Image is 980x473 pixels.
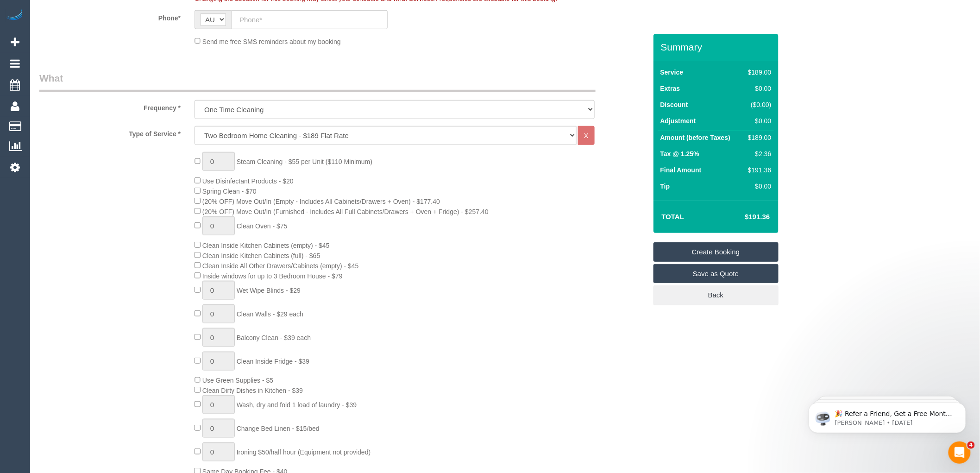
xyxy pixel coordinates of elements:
[653,285,779,305] a: Back
[744,68,771,77] div: $189.00
[660,165,702,175] label: Final Amount
[744,84,771,93] div: $0.00
[744,133,771,142] div: $189.00
[202,252,320,259] span: Clean Inside Kitchen Cabinets (full) - $65
[662,213,685,221] strong: Total
[660,182,670,191] label: Tip
[660,116,696,126] label: Adjustment
[660,149,699,158] label: Tax @ 1.25%
[202,377,273,384] span: Use Green Supplies - $5
[237,425,320,432] span: Change Bed Linen - $15/bed
[660,133,730,142] label: Amount (before Taxes)
[717,213,770,221] h4: $191.36
[653,264,779,284] a: Save as Quote
[237,448,371,456] span: Ironing $50/half hour (Equipment not provided)
[237,158,372,165] span: Steam Cleaning - $55 per Unit ($110 Minimum)
[795,383,980,448] iframe: Intercom notifications message
[660,84,680,93] label: Extras
[202,262,359,270] span: Clean Inside All Other Drawers/Cabinets (empty) - $45
[653,242,779,262] a: Create Booking
[661,42,774,52] h3: Summary
[744,182,771,191] div: $0.00
[202,177,294,185] span: Use Disinfectant Products - $20
[660,68,684,77] label: Service
[202,242,330,249] span: Clean Inside Kitchen Cabinets (empty) - $45
[32,126,188,139] label: Type of Service *
[744,149,771,158] div: $2.36
[232,10,388,29] input: Phone*
[237,401,357,409] span: Wash, dry and fold 1 load of laundry - $39
[967,441,975,449] span: 4
[6,9,24,22] img: Automaid Logo
[949,441,971,464] iframe: Intercom live chat
[202,387,303,394] span: Clean Dirty Dishes in Kitchen - $39
[202,272,343,280] span: Inside windows for up to 3 Bedroom House - $79
[237,358,309,365] span: Clean Inside Fridge - $39
[202,38,341,45] span: Send me free SMS reminders about my booking
[39,71,596,92] legend: What
[237,222,288,230] span: Clean Oven - $75
[202,188,257,195] span: Spring Clean - $70
[202,208,489,215] span: (20% OFF) Move Out/In (Furnished - Includes All Full Cabinets/Drawers + Oven + Fridge) - $257.40
[32,100,188,113] label: Frequency *
[237,310,303,318] span: Clean Walls - $29 each
[660,100,688,109] label: Discount
[744,165,771,175] div: $191.36
[32,10,188,23] label: Phone*
[237,334,311,341] span: Balcony Clean - $39 each
[744,100,771,109] div: ($0.00)
[237,287,301,294] span: Wet Wipe Blinds - $29
[744,116,771,126] div: $0.00
[202,198,440,205] span: (20% OFF) Move Out/In (Empty - Includes All Cabinets/Drawers + Oven) - $177.40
